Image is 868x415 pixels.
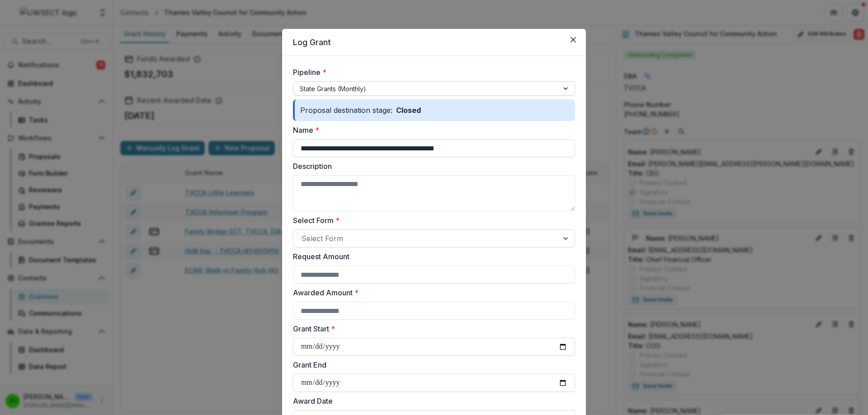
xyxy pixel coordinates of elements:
[282,29,586,56] header: Log Grant
[293,251,570,262] label: Request Amount
[293,125,570,135] label: Name
[293,287,570,298] label: Awarded Amount
[293,359,570,370] label: Grant End
[566,33,580,47] button: Close
[293,323,570,334] label: Grant Start
[293,396,570,406] label: Award Date
[293,161,570,172] label: Description
[293,67,570,78] label: Pipeline
[293,99,575,121] div: Proposal destination stage:
[392,105,425,116] p: Closed
[293,215,570,226] label: Select Form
